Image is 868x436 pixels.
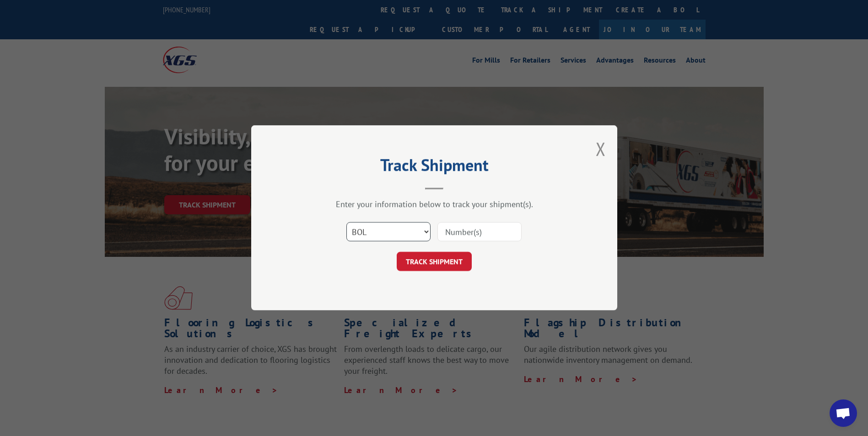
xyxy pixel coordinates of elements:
[437,223,522,242] input: Number(s)
[297,159,571,176] h2: Track Shipment
[596,137,606,161] button: Close modal
[297,199,571,210] div: Enter your information below to track your shipment(s).
[397,252,472,271] button: TRACK SHIPMENT
[830,399,857,427] div: Open chat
